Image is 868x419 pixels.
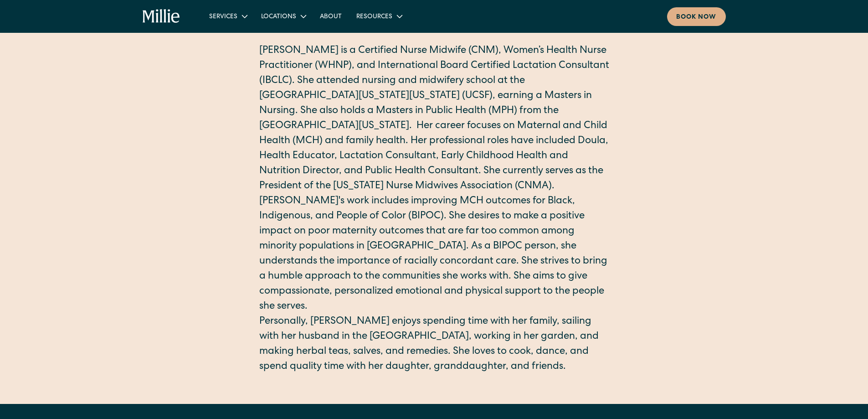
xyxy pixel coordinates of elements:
[202,9,254,24] div: Services
[143,9,180,24] a: home
[209,12,237,22] div: Services
[259,315,609,375] p: Personally, [PERSON_NAME] enjoys spending time with her family, sailing with her husband in the [...
[254,9,313,24] div: Locations
[676,13,717,22] div: Book now
[261,12,296,22] div: Locations
[667,7,726,26] a: Book now
[259,44,609,194] p: [PERSON_NAME] is a Certified Nurse Midwife (CNM), Women’s Health Nurse Practitioner (WHNP), and I...
[349,9,409,24] div: Resources
[259,194,609,315] p: [PERSON_NAME]'s work includes improving MCH outcomes for Black, Indigenous, and People of Color (...
[313,9,349,24] a: About
[356,12,392,22] div: Resources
